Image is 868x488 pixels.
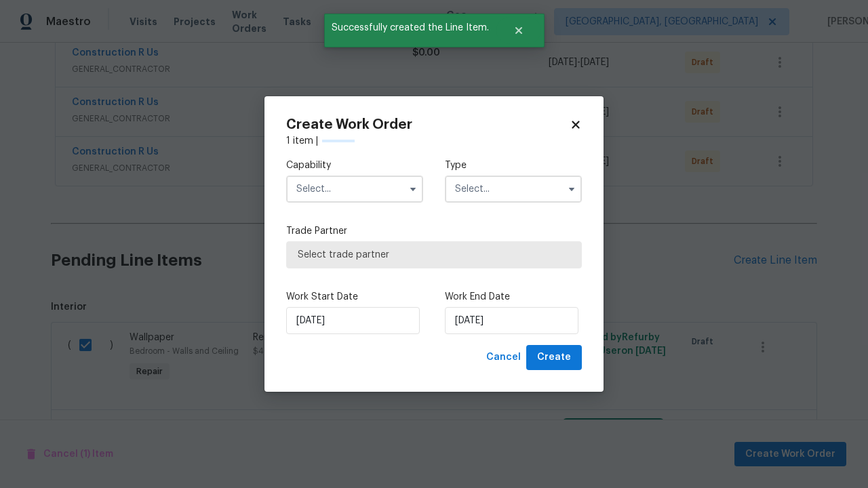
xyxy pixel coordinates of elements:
[537,349,571,366] span: Create
[286,307,420,334] input: M/D/YYYY
[526,345,582,370] button: Create
[564,181,580,197] button: Show options
[486,349,521,366] span: Cancel
[445,307,578,334] input: M/D/YYYY
[445,290,582,304] label: Work End Date
[298,248,570,262] span: Select trade partner
[286,176,423,203] input: Select...
[286,290,423,304] label: Work Start Date
[286,159,423,172] label: Capability
[286,224,582,238] label: Trade Partner
[324,14,496,42] span: Successfully created the Line Item.
[286,118,570,131] h2: Create Work Order
[405,181,421,197] button: Show options
[481,345,526,370] button: Cancel
[445,159,582,172] label: Type
[286,134,582,148] div: 1 item |
[445,176,582,203] input: Select...
[496,17,541,44] button: Close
